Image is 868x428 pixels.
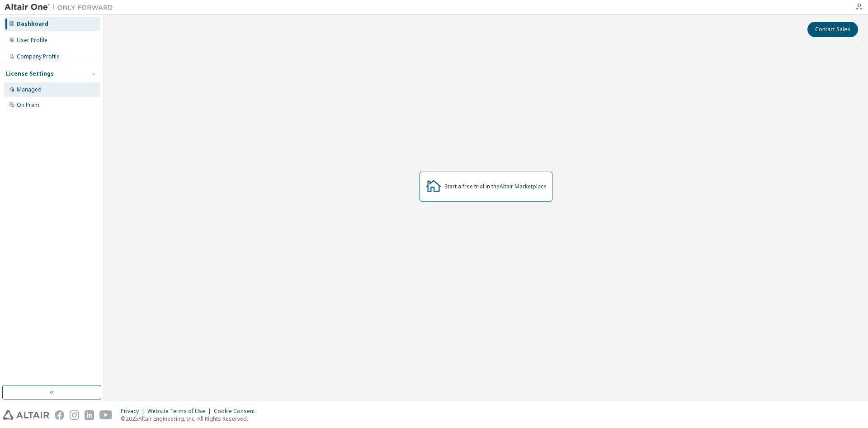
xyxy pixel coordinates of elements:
a: Altair Marketplace [500,183,547,190]
button: Contact Sales [807,22,858,37]
div: Start a free trial in the [444,183,547,190]
img: linkedin.svg [85,410,94,420]
div: Privacy [121,408,147,415]
div: On Prem [17,101,39,109]
img: instagram.svg [70,410,79,420]
img: Altair One [5,3,118,12]
img: youtube.svg [99,410,113,420]
div: Managed [17,86,42,93]
div: Dashboard [17,20,48,28]
img: facebook.svg [55,410,64,420]
img: altair_logo.svg [3,410,49,420]
div: Cookie Consent [214,408,260,415]
div: Website Terms of Use [147,408,214,415]
div: User Profile [17,37,47,44]
p: © 2025 Altair Engineering, Inc. All Rights Reserved. [121,415,260,423]
div: License Settings [6,70,54,77]
div: Company Profile [17,53,60,60]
